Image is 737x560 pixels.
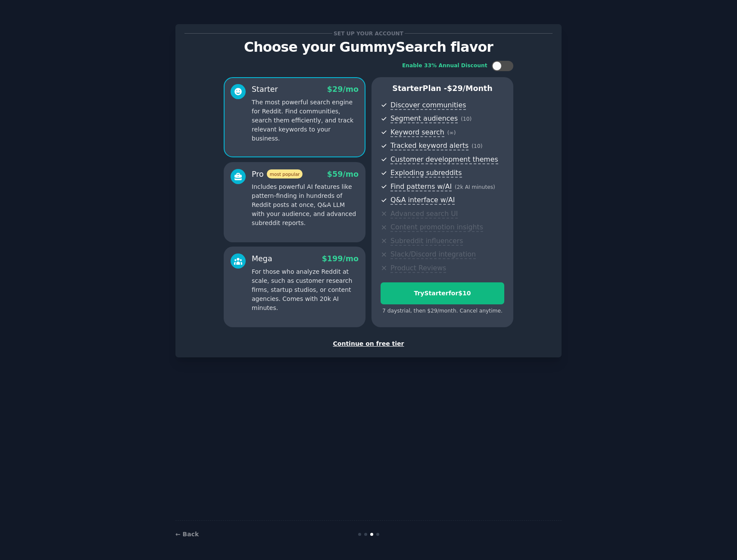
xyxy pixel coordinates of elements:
span: $ 29 /month [447,84,493,93]
p: Starter Plan - [381,83,504,94]
span: $ 29 /mo [327,85,359,94]
span: Customer development themes [390,155,498,164]
span: most popular [267,169,303,178]
span: Advanced search UI [390,210,458,219]
span: Segment audiences [390,114,458,123]
div: Continue on free tier [184,339,553,348]
span: Slack/Discord integration [390,250,476,259]
span: Set up your account [332,29,405,38]
a: ← Back [175,531,199,538]
div: Pro [252,169,303,180]
p: Choose your GummySearch flavor [184,40,553,55]
div: Mega [252,253,272,264]
span: $ 199 /mo [322,254,359,263]
span: Tracked keyword alerts [390,141,468,150]
span: Discover communities [390,101,466,110]
div: Starter [252,84,278,95]
span: Find patterns w/AI [390,182,452,191]
span: ( 2k AI minutes ) [455,184,495,190]
span: ( 10 ) [461,116,472,122]
span: ( 10 ) [472,143,482,149]
span: Content promotion insights [390,223,483,232]
div: 7 days trial, then $ 29 /month . Cancel anytime. [381,307,504,315]
button: TryStarterfor$10 [381,282,504,304]
p: For those who analyze Reddit at scale, such as customer research firms, startup studios, or conte... [252,267,359,313]
span: ( ∞ ) [447,130,456,136]
div: Try Starter for $10 [381,289,504,298]
span: Keyword search [390,128,444,137]
span: Q&A interface w/AI [390,196,455,205]
p: Includes powerful AI features like pattern-finding in hundreds of Reddit posts at once, Q&A LLM w... [252,182,359,228]
span: Subreddit influencers [390,237,463,246]
div: Enable 33% Annual Discount [402,62,487,70]
span: Exploding subreddits [390,169,462,178]
span: $ 59 /mo [327,170,359,178]
span: Product Reviews [390,264,446,273]
p: The most powerful search engine for Reddit. Find communities, search them efficiently, and track ... [252,98,359,143]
